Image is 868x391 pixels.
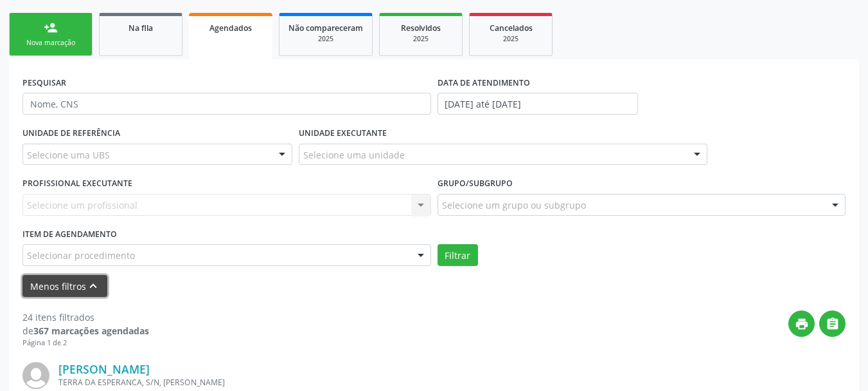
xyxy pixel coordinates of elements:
[128,23,153,33] span: Na fila
[303,148,405,162] span: Selecione uma unidade
[22,338,149,348] div: Página 1 de 2
[86,279,100,293] i: keyboard_arrow_up
[22,93,431,115] input: Nome, CNS
[819,310,846,337] button: 
[22,324,149,338] div: de
[442,198,586,212] span: Selecione um grupo ou subgrupo
[299,124,387,144] label: UNIDADE EXECUTANTE
[22,275,107,298] button: Menos filtroskeyboard_arrow_up
[58,362,150,376] a: [PERSON_NAME]
[401,23,441,33] span: Resolvidos
[288,23,363,33] span: Não compareceram
[22,124,120,144] label: UNIDADE DE REFERÊNCIA
[438,174,513,194] label: Grupo/Subgrupo
[826,317,840,331] i: 
[479,34,543,44] div: 2025
[22,362,49,389] img: img
[795,317,809,331] i: print
[58,377,653,388] div: TERRA DA ESPERANCA, S/N, [PERSON_NAME]
[22,174,132,194] label: PROFISSIONAL EXECUTANTE
[209,23,252,33] span: Agendados
[27,249,135,262] span: Selecionar procedimento
[22,225,117,245] label: Item de agendamento
[33,325,149,337] strong: 367 marcações agendadas
[438,73,530,93] label: DATA DE ATENDIMENTO
[438,244,478,266] button: Filtrar
[22,73,66,93] label: PESQUISAR
[389,34,453,44] div: 2025
[22,310,149,324] div: 24 itens filtrados
[19,38,83,48] div: Nova marcação
[438,93,639,115] input: Selecione um intervalo
[27,148,110,162] span: Selecione uma UBS
[44,21,58,35] div: person_add
[288,34,363,44] div: 2025
[788,310,815,337] button: print
[490,23,533,33] span: Cancelados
